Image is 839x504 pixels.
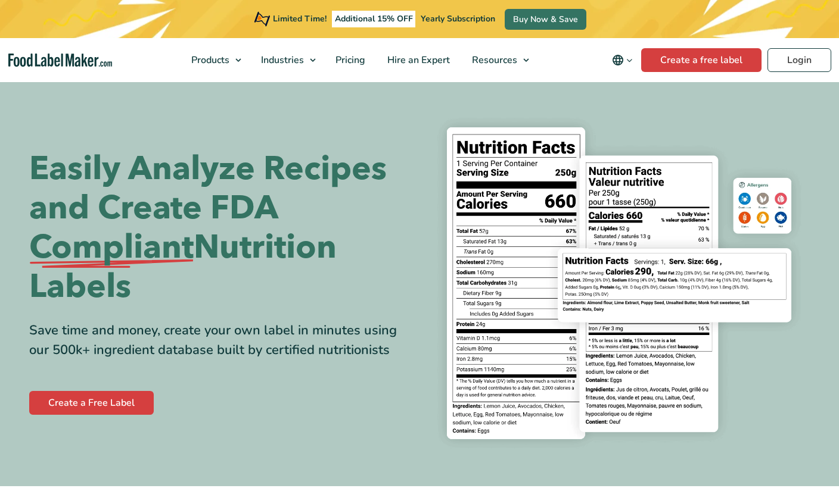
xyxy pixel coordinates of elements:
[604,48,641,72] button: Change language
[250,38,322,82] a: Industries
[377,38,458,82] a: Hire an Expert
[461,38,535,82] a: Resources
[188,54,231,67] span: Products
[8,54,112,67] a: Food Label Maker homepage
[29,228,194,267] span: Compliant
[767,48,831,72] a: Login
[332,54,366,67] span: Pricing
[29,149,411,306] h1: Easily Analyze Recipes and Create FDA Nutrition Labels
[325,38,374,82] a: Pricing
[29,391,154,415] a: Create a Free Label
[384,54,451,67] span: Hire an Expert
[332,11,416,27] span: Additional 15% OFF
[421,13,495,24] span: Yearly Subscription
[468,54,518,67] span: Resources
[641,48,762,72] a: Create a free label
[29,321,411,360] div: Save time and money, create your own label in minutes using our 500k+ ingredient database built b...
[257,54,305,67] span: Industries
[181,38,247,82] a: Products
[273,13,327,24] span: Limited Time!
[505,9,586,30] a: Buy Now & Save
